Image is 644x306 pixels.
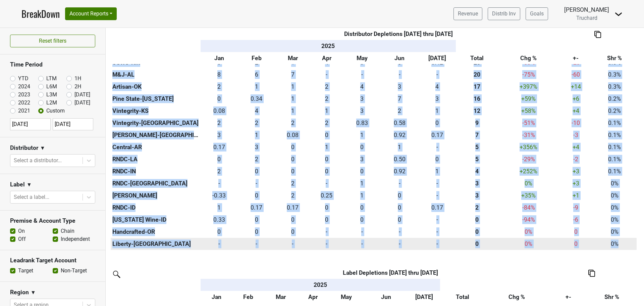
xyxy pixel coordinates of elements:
[202,70,236,79] div: 8
[453,7,482,20] a: Revenue
[588,270,595,277] img: Copy to clipboard
[488,7,520,20] a: Distrib Inv
[560,94,591,103] div: +6
[46,83,57,91] label: L6M
[312,167,341,176] div: 0
[202,143,236,151] div: 0.17
[456,154,498,166] th: 4.500
[593,81,637,93] td: 0.3%
[456,69,498,81] th: 20.083
[345,179,379,188] div: 1
[381,81,418,93] td: 2.67
[420,167,454,176] div: 1
[111,178,201,190] th: RNDC-[GEOGRAPHIC_DATA]
[238,52,275,64] th: Feb: activate to sort column ascending
[202,106,236,115] div: 0.08
[238,28,559,40] th: Distributor Depletions [DATE] thru [DATE]
[456,202,498,214] th: 1.668
[202,191,236,200] div: -0.33
[310,81,343,93] td: 2.42
[201,69,238,81] td: 8
[312,155,341,164] div: 0
[418,105,456,117] td: 1.334
[46,99,57,107] label: L2M
[594,31,601,38] img: Copy to clipboard
[420,94,454,103] div: 3
[381,202,418,214] td: 0
[458,155,496,164] div: 5
[277,106,309,115] div: 1
[498,93,559,105] td: +59 %
[343,202,381,214] td: 0
[10,118,51,130] input: YYYY-MM-DD
[382,131,417,139] div: 0.92
[458,143,496,151] div: 5
[418,52,456,64] th: Jul: activate to sort column ascending
[46,107,65,115] label: Custom
[21,7,60,21] a: BreakDown
[440,279,485,291] th: &nbsp;: activate to sort column ascending
[614,10,623,18] img: Dropdown Menu
[364,291,408,303] th: Jun: activate to sort column ascending
[456,141,498,154] th: 5.337
[310,93,343,105] td: 1.58
[111,190,201,202] th: [PERSON_NAME]
[329,291,364,303] th: May: activate to sort column ascending
[277,119,309,127] div: 2
[239,167,274,176] div: 0
[312,70,341,79] div: -
[593,190,637,202] td: 0%
[560,179,591,188] div: +3
[548,279,588,291] th: &nbsp;: activate to sort column ascending
[238,154,275,166] td: 1.5
[564,5,609,14] div: [PERSON_NAME]
[202,155,236,164] div: 0
[312,131,341,139] div: 0
[456,166,498,178] th: 3.517
[310,166,343,178] td: 0
[382,106,417,115] div: 2
[111,166,201,178] th: RNDC-IN
[46,75,57,83] label: LTM
[345,131,379,139] div: 1
[418,129,456,141] td: 0.167
[560,191,591,200] div: +1
[297,291,329,303] th: Apr: activate to sort column ascending
[74,91,90,99] label: [DATE]
[46,91,57,99] label: L3M
[201,291,232,303] th: Jan: activate to sort column ascending
[10,289,29,296] h3: Region
[560,131,591,139] div: -3
[239,119,274,127] div: 2
[65,7,117,20] button: Account Reports
[310,154,343,166] td: 0
[458,94,496,103] div: 16
[418,202,456,214] td: 0.167
[18,83,30,91] label: 2024
[310,178,343,190] td: 0
[560,70,591,79] div: -60
[381,141,418,154] td: 1
[418,178,456,190] td: 0
[498,178,559,190] td: 0 %
[238,202,275,214] td: 0.167
[310,52,343,64] th: Apr: activate to sort column ascending
[61,267,87,275] label: Non-Target
[201,141,238,154] td: 0.167
[343,105,381,117] td: 2.666
[18,99,30,107] label: 2022
[576,15,597,21] span: Truchard
[277,143,309,151] div: 0
[420,191,454,200] div: -
[420,131,454,139] div: 0.17
[275,166,310,178] td: 0
[275,129,310,141] td: 0.083
[420,143,454,151] div: -
[343,129,381,141] td: 1.334
[239,155,274,164] div: 2
[74,83,81,91] label: 2H
[560,155,591,164] div: -2
[382,143,417,151] div: 1
[418,141,456,154] td: 0
[201,129,238,141] td: 2.751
